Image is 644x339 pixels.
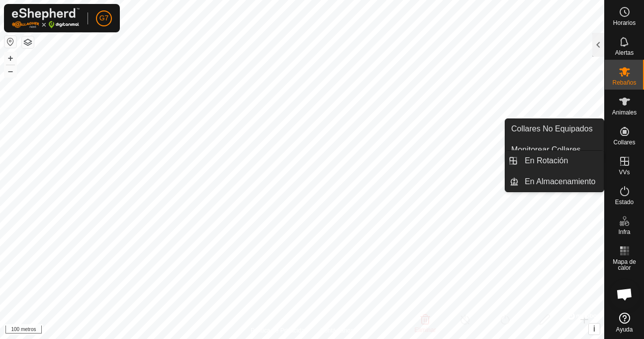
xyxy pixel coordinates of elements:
[505,140,604,160] a: Monitorear Collares
[616,326,633,333] font: Ayuda
[619,169,630,176] font: VVs
[99,14,109,22] font: G7
[320,327,354,334] font: Contáctanos
[505,151,604,171] li: En Rotación
[615,49,634,56] font: Alertas
[519,172,604,192] a: En Almacenamiento
[251,326,308,335] a: Política de Privacidad
[610,279,640,309] div: Chat abierto
[511,144,581,156] span: Monitorear Collares
[612,79,636,86] font: Rebaños
[525,176,595,188] span: En Almacenamiento
[251,327,308,334] font: Política de Privacidad
[605,309,644,337] a: Ayuda
[519,151,604,171] a: En Rotación
[613,139,635,146] font: Collares
[4,36,16,48] button: Restablecer mapa
[505,172,604,192] li: En Almacenamiento
[4,52,16,64] button: +
[618,228,630,235] font: Infra
[8,66,13,76] font: –
[22,36,34,48] button: Capas del Mapa
[589,324,600,335] button: i
[511,123,593,135] span: Collares No Equipados
[593,325,595,333] font: i
[12,8,80,28] img: Logotipo de Gallagher
[613,19,636,26] font: Horarios
[505,119,604,139] a: Collares No Equipados
[525,155,568,167] span: En Rotación
[615,199,634,206] font: Estado
[320,326,354,335] a: Contáctanos
[612,109,637,116] font: Animales
[4,65,16,77] button: –
[8,53,13,63] font: +
[613,258,636,271] font: Mapa de calor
